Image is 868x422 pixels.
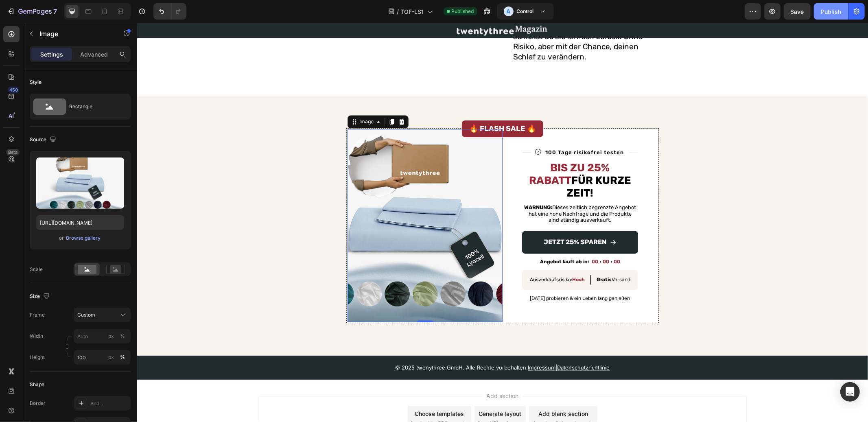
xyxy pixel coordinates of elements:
p: Angebot läuft ab in: [403,236,452,241]
div: Open Intercom Messenger [840,382,860,402]
iframe: Design area [137,23,868,422]
div: Add... [90,400,129,407]
p: Settings [40,50,63,59]
a: Impressum [391,341,419,348]
button: % [106,352,116,362]
button: px [118,331,127,341]
p: 100 Tage risikofrei testen [408,127,487,132]
button: % [106,331,116,341]
span: 00 [477,236,483,242]
p: Ausverkaufsrisiko: [393,254,448,260]
div: % [120,354,125,361]
p: © 2025 twenythree GmbH. Alle Rechte vorbehalten. | [17,340,714,350]
div: Border [30,400,46,407]
div: Beta [6,149,20,155]
button: Browse gallery [66,234,101,242]
span: Add section [346,369,385,377]
div: Shape [30,381,44,388]
div: Image [221,95,238,103]
button: Save [784,3,811,20]
p: Image [39,29,109,39]
label: Height [30,354,45,361]
span: inspired by CRO experts [274,397,330,404]
div: Size [30,291,51,302]
p: [DATE] probieren & ein Leben lang genießen [386,273,500,278]
a: Datenschutzrichtlinie [420,341,473,348]
div: Undo/Redo [153,3,186,20]
button: AControl [497,3,554,20]
label: Width [30,332,43,340]
p: Advanced [80,50,108,59]
div: Add blank section [401,387,451,395]
p: 🔥 FLASH SALE 🔥 [332,102,399,111]
button: Custom [74,308,131,322]
img: gempages_520724409950930034-982cc6e8-3a74-4618-8fdd-91aeb2a41b14.jpg [210,107,365,299]
p: Versand [459,254,493,260]
span: or [59,233,64,243]
span: TOF-LS1 [401,7,424,16]
span: Custom [77,311,95,319]
img: preview-image [36,157,124,209]
span: from URL or image [341,397,384,404]
span: Published [452,8,474,15]
strong: WARNUNG: [387,181,415,188]
p: | [453,252,455,262]
p: 7 [53,7,57,16]
span: 00 [455,236,461,242]
span: Bis zu 25% Rabatt [392,139,473,164]
label: Frame [30,311,45,319]
div: px [108,332,114,340]
img: gempages_520724409950930034-f16baa58-8ad9-4258-a7e2-4bf2e9c58b7a.svg [398,126,404,132]
span: Save [791,8,804,15]
button: px [118,352,127,362]
p: A [507,7,511,15]
p: : [463,236,464,241]
div: Publish [821,7,841,16]
div: Source [30,134,58,145]
h2: für kurze Zeit! [385,138,501,178]
span: / [397,7,399,16]
span: then drag & drop elements [395,397,456,404]
p: Jetzt 25% sparen [407,216,470,223]
span: 00 [466,236,472,242]
p: Dieses zeitlich begrenzte Angebot hat eine hohe Nachfrage und die Produkte sind ständig ausverkauft. [386,181,500,201]
button: Publish [814,3,848,20]
button: 7 [3,3,61,20]
input: https://example.com/image.jpg [36,215,124,230]
div: px [108,354,114,361]
div: Browse gallery [66,234,101,242]
strong: Hoch [435,254,448,260]
div: Style [30,79,42,86]
div: Choose templates [278,387,327,395]
div: % [120,332,125,340]
a: Jetzt 25% sparen [385,208,501,231]
div: Generate layout [342,387,385,395]
input: px% [74,329,131,343]
strong: Gratis [459,254,474,260]
div: Rectangle [69,97,119,116]
div: Scale [30,266,43,273]
h3: Control [517,7,534,15]
div: 450 [8,87,20,93]
p: : [474,236,475,241]
input: px% [74,350,131,365]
